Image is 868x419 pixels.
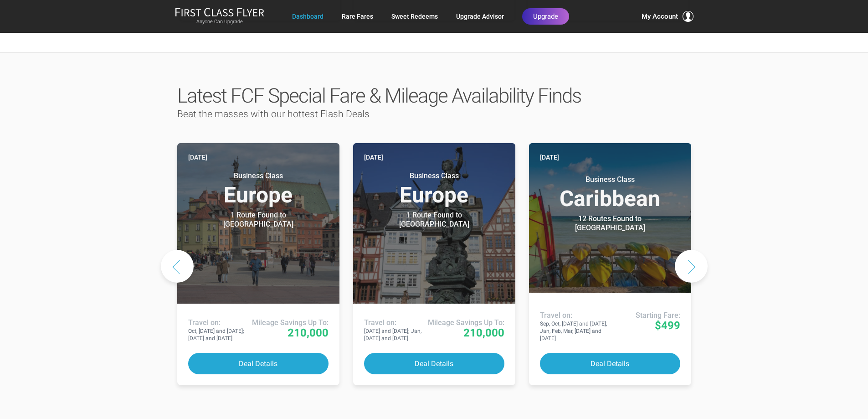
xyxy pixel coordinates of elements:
[364,353,504,374] button: Deal Details
[364,171,504,206] h3: Europe
[377,211,491,229] div: 1 Route Found to [GEOGRAPHIC_DATA]
[353,143,515,385] a: [DATE] Business ClassEurope 1 Route Found to [GEOGRAPHIC_DATA] Use These Miles / Points: Travel o...
[175,19,264,25] small: Anyone Can Upgrade
[175,7,264,26] a: First Class FlyerAnyone Can Upgrade
[188,171,329,206] h3: Europe
[177,109,370,119] span: Beat the masses with our hottest Flash Deals
[522,8,569,25] a: Upgrade
[529,143,691,385] a: [DATE] Business ClassCaribbean 12 Routes Found to [GEOGRAPHIC_DATA] Airlines offering special far...
[675,250,708,283] button: Next slide
[377,171,491,181] small: Business Class
[540,152,559,162] time: [DATE]
[553,214,667,233] div: 12 Routes Found to [GEOGRAPHIC_DATA]
[175,7,264,17] img: First Class Flyer
[342,8,373,25] a: Rare Fares
[292,8,324,25] a: Dashboard
[642,11,678,22] span: My Account
[177,143,339,385] a: [DATE] Business ClassEurope 1 Route Found to [GEOGRAPHIC_DATA] Use These Miles / Points: Travel o...
[553,175,667,184] small: Business Class
[364,152,383,162] time: [DATE]
[177,84,581,108] span: Latest FCF Special Fare & Mileage Availability Finds
[540,353,680,374] button: Deal Details
[201,171,315,181] small: Business Class
[188,353,329,374] button: Deal Details
[161,250,194,283] button: Previous slide
[391,8,438,25] a: Sweet Redeems
[540,175,680,210] h3: Caribbean
[188,152,207,162] time: [DATE]
[201,211,315,229] div: 1 Route Found to [GEOGRAPHIC_DATA]
[642,11,693,22] button: My Account
[456,8,504,25] a: Upgrade Advisor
